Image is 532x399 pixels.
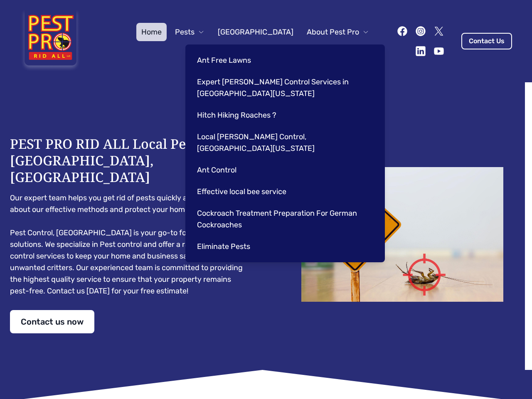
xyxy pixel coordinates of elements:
a: Contact us now [10,310,94,333]
span: Pests [175,26,195,38]
h1: PEST PRO RID ALL Local Pest Control [GEOGRAPHIC_DATA], [GEOGRAPHIC_DATA] [10,135,249,185]
button: About Pest Pro [302,23,374,41]
a: Home [136,23,167,41]
a: Expert [PERSON_NAME] Control Services in [GEOGRAPHIC_DATA][US_STATE] [192,73,375,103]
img: Pest Pro Rid All [20,10,81,72]
a: Hitch Hiking Roaches ? [192,106,375,124]
a: Contact [336,41,374,59]
span: About Pest Pro [307,26,359,38]
a: Blog [308,41,333,59]
pre: Our expert team helps you get rid of pests quickly and safely. Learn about our effective methods ... [10,192,249,297]
a: Ant Control [192,161,375,179]
a: [GEOGRAPHIC_DATA] [213,23,298,41]
button: Pests [170,23,209,41]
a: Ant Free Lawns [192,51,375,69]
img: Dead cockroach on floor with caution sign pest control [283,167,522,302]
a: Local [PERSON_NAME] Control, [GEOGRAPHIC_DATA][US_STATE] [192,128,375,158]
a: Cockroach Treatment Preparation For German Cockroaches [192,204,375,234]
a: Eliminate Pests [192,237,375,256]
button: Pest Control Community B2B [183,41,304,59]
a: Effective local bee service [192,182,375,201]
a: Contact Us [461,33,512,49]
